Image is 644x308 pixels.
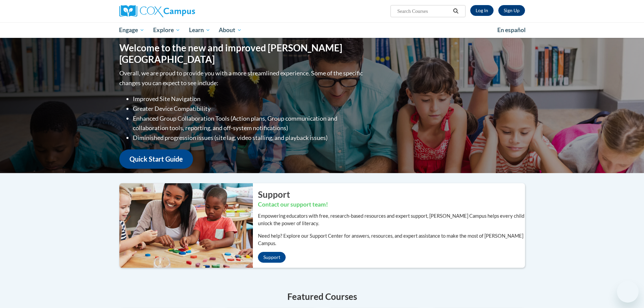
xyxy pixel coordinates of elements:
[214,22,246,38] a: About
[258,200,525,209] h3: Contact our support team!
[258,212,525,227] p: Empowering educators with free, research-based resources and expert support, [PERSON_NAME] Campus...
[109,22,535,38] div: Main menu
[219,26,242,34] span: About
[133,104,364,114] li: Greater Device Compatibility
[451,7,461,15] button: Search
[153,26,180,34] span: Explore
[397,7,451,15] input: Search Courses
[498,5,525,16] a: Register
[617,281,639,303] iframe: Button to launch messaging window
[133,114,364,133] li: Enhanced Group Collaboration Tools (Action plans, Group communication and collaboration tools, re...
[115,22,149,38] a: Engage
[493,23,530,37] a: En español
[119,68,364,88] p: Overall, we are proud to provide you with a more streamlined experience. Some of the specific cha...
[258,252,286,263] a: Support
[470,5,494,16] a: Log In
[497,26,526,33] span: En español
[119,42,364,65] h1: Welcome to the new and improved [PERSON_NAME][GEOGRAPHIC_DATA]
[119,5,195,17] img: Cox Campus
[185,22,215,38] a: Learn
[258,188,525,200] h2: Support
[119,26,144,34] span: Engage
[119,5,248,17] a: Cox Campus
[119,290,525,303] h4: Featured Courses
[114,183,253,268] img: ...
[149,22,185,38] a: Explore
[189,26,210,34] span: Learn
[258,232,525,247] p: Need help? Explore our Support Center for answers, resources, and expert assistance to make the m...
[133,133,364,143] li: Diminished progression issues (site lag, video stalling, and playback issues)
[119,149,193,169] a: Quick Start Guide
[133,94,364,104] li: Improved Site Navigation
